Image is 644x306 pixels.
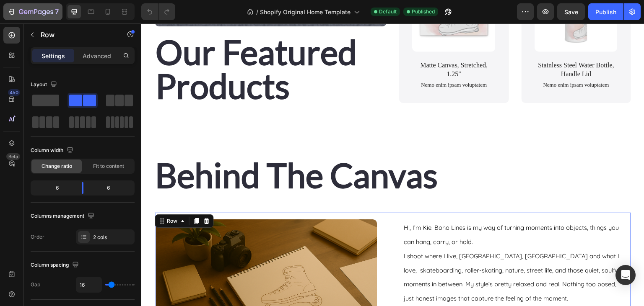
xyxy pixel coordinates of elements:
span: Published [412,8,435,15]
span: / [256,8,258,16]
div: Columns management [31,211,96,222]
p: Advanced [83,51,111,60]
div: Row [24,194,38,201]
div: Layout [31,79,59,90]
span: Save [564,8,578,15]
p: Row [41,30,112,40]
p: Nemo enim ipsam voluptatem [272,58,353,65]
p: 7 [55,7,59,17]
span: Hi, I’m Kie. Boho Lines is my way of turning moments into objects, things you can hang, carry, or... [262,200,478,222]
span: Fit to content [93,162,124,170]
span: Shopify Original Home Template [260,8,351,16]
div: Publish [595,8,616,16]
p: Settings [42,51,65,60]
div: Beta [6,153,20,160]
h1: Stainless Steel Water Bottle, Handle Lid [394,37,477,56]
div: Open Intercom Messenger [615,265,636,285]
div: Column spacing [31,260,80,271]
iframe: Design area [141,23,644,306]
h1: Matte Canvas, Stretched, 1.25" [271,37,354,56]
div: 6 [32,182,75,194]
div: Order [31,233,44,241]
div: 2 cols [93,234,132,241]
div: Undo/Redo [141,3,175,20]
p: Nemo enim ipsam voluptatem [395,58,476,65]
button: 7 [3,3,62,20]
span: Default [379,8,397,15]
div: 6 [90,182,133,194]
button: Publish [588,3,623,20]
div: Column width [31,145,75,156]
span: I shoot where I live, [GEOGRAPHIC_DATA], [GEOGRAPHIC_DATA] and what I love, skateboarding, roller... [262,229,478,279]
div: 450 [8,89,20,96]
p: Behind The Canvas [14,134,296,168]
span: Change ratio [42,162,72,170]
button: Save [557,3,585,20]
div: Gap [31,281,40,288]
input: Auto [76,277,101,292]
